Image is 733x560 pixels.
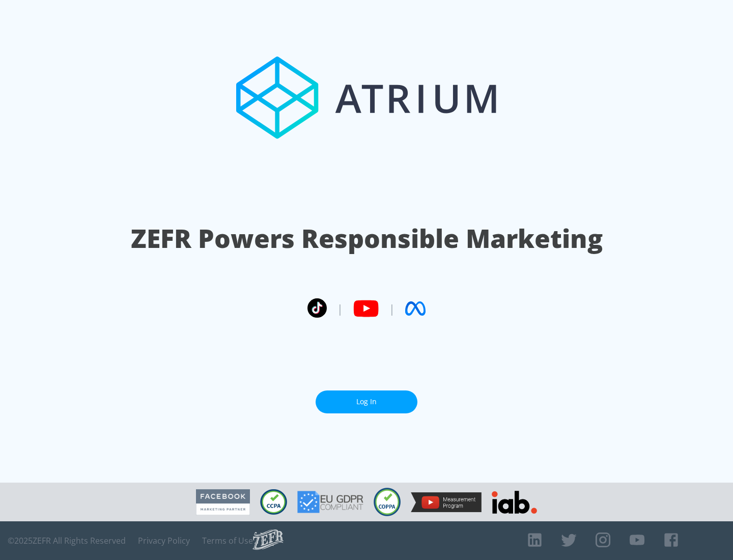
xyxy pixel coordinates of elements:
img: Facebook Marketing Partner [196,489,250,515]
span: | [389,301,395,316]
span: © 2025 ZEFR All Rights Reserved [8,536,126,546]
a: Privacy Policy [138,536,190,546]
img: YouTube Measurement Program [411,492,482,512]
a: Terms of Use [202,536,253,546]
h1: ZEFR Powers Responsible Marketing [131,221,603,256]
img: GDPR Compliant [297,491,363,513]
img: CCPA Compliant [260,489,287,515]
a: Log In [316,390,417,413]
img: COPPA Compliant [374,488,401,516]
img: IAB [492,491,537,514]
span: | [337,301,343,316]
